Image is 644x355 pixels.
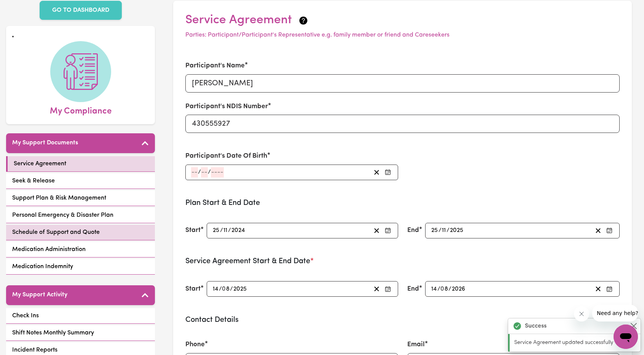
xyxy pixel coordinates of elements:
span: / [198,169,201,176]
input: ---- [451,284,466,294]
a: Seek & Release [6,173,155,189]
input: -- [442,225,446,236]
input: ---- [231,225,246,236]
h3: Contact Details [185,315,620,325]
iframe: Close message [574,306,589,321]
input: -- [201,167,208,177]
label: Phone [185,340,205,350]
a: Service Agreement [6,156,155,172]
a: Shift Notes Monthly Summary [6,325,155,341]
input: -- [431,225,438,236]
label: Email [407,340,425,350]
span: My Compliance [50,102,112,118]
a: My Compliance [12,41,149,118]
p: Service Agreement updated successfully [514,339,636,347]
span: Medication Administration [12,245,86,254]
input: -- [222,284,230,294]
span: / [448,286,451,293]
span: / [220,227,223,234]
span: / [208,169,211,176]
input: -- [212,284,219,294]
span: Schedule of Support and Quote [12,228,100,237]
span: Need any help? [5,5,46,11]
label: Participant's Date Of Birth [185,151,267,161]
iframe: Message from company [592,305,638,321]
span: / [446,227,450,234]
span: / [230,286,233,293]
a: Support Plan & Risk Management [6,190,155,206]
button: Close [629,321,638,331]
label: Participant's NDIS Number [185,102,268,112]
p: Parties: Participant/Participant's Representative e.g. family member or friend and Careseekers [185,30,620,40]
a: Personal Emergency & Disaster Plan [6,208,155,223]
h3: Service Agreement Start & End Date [185,257,620,266]
input: ---- [211,167,224,177]
label: End [407,284,419,294]
h5: My Support Documents [12,139,78,147]
input: -- [431,284,437,294]
strong: Success [525,321,547,331]
label: Start [185,284,201,294]
input: -- [441,284,448,294]
span: Medication Indemnity [12,262,73,271]
input: ---- [233,284,247,294]
a: Check Ins [6,308,155,324]
button: My Support Activity [6,285,155,305]
span: Service Agreement [14,159,66,168]
span: Seek & Release [12,176,55,185]
input: -- [212,225,220,236]
span: Incident Reports [12,345,57,355]
input: ---- [450,225,464,236]
span: / [437,286,440,293]
h5: My Support Activity [12,291,67,299]
button: My Support Documents [6,133,155,153]
span: / [219,286,222,293]
span: Shift Notes Monthly Summary [12,328,94,337]
span: Personal Emergency & Disaster Plan [12,211,113,220]
input: -- [223,225,228,236]
label: Start [185,225,201,235]
label: End [407,225,419,235]
h3: Plan Start & End Date [185,198,620,208]
label: Participant's Name [185,61,245,71]
a: GO TO DASHBOARD [40,1,122,20]
span: 0 [440,286,444,292]
iframe: Button to launch messaging window [614,325,638,349]
span: Support Plan & Risk Management [12,193,106,203]
span: / [438,227,442,234]
span: Check Ins [12,311,39,320]
h2: Service Agreement [185,13,620,27]
a: Medication Administration [6,242,155,257]
a: Schedule of Support and Quote [6,225,155,240]
a: Medication Indemnity [6,259,155,275]
span: / [228,227,231,234]
input: -- [191,167,198,177]
span: 0 [222,286,226,292]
